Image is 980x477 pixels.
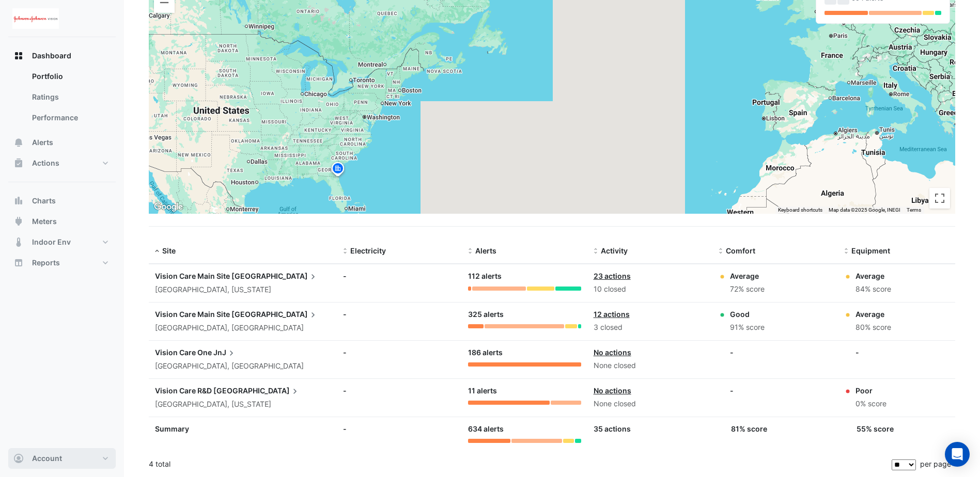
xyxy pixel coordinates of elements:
div: 55% score [857,423,894,434]
div: 72% score [730,283,765,295]
div: Dashboard [8,66,116,132]
button: Reports [8,252,116,273]
div: Open Intercom Messenger [945,442,970,467]
div: [GEOGRAPHIC_DATA], [US_STATE] [155,399,331,410]
a: Ratings [24,87,116,107]
span: Map data ©2025 Google, INEGI [829,207,900,213]
a: Performance [24,107,116,128]
div: - [730,385,734,396]
span: Vision Care R&D [155,386,212,395]
span: [GEOGRAPHIC_DATA] [231,271,318,282]
span: Account [32,453,62,464]
div: Poor [855,385,886,396]
img: Google [151,200,185,214]
span: per page [920,459,951,468]
span: Comfort [726,246,755,255]
div: 81% score [731,423,767,434]
app-icon: Charts [13,196,24,206]
div: - [343,423,456,434]
a: Open this area in Google Maps (opens a new window) [151,200,185,214]
span: Site [162,246,176,255]
div: Average [730,271,765,281]
div: [GEOGRAPHIC_DATA], [GEOGRAPHIC_DATA] [155,360,331,372]
img: site-pin.svg [330,161,346,179]
button: Actions [8,153,116,173]
div: - [343,385,456,396]
span: Electricity [350,246,386,255]
app-icon: Dashboard [13,51,24,61]
a: 23 actions [594,272,631,280]
app-icon: Meters [13,216,24,227]
app-icon: Actions [13,158,24,168]
span: Alerts [32,137,53,148]
img: Company Logo [12,8,59,29]
div: - [343,347,456,358]
span: [GEOGRAPHIC_DATA] [231,309,318,320]
span: Summary [155,424,189,433]
div: 186 alerts [468,347,581,359]
div: 80% score [855,322,891,333]
span: Dashboard [32,51,71,61]
div: 3 closed [594,322,706,333]
div: Average [855,309,891,320]
div: - [855,347,859,358]
div: 0% score [855,398,886,410]
div: [GEOGRAPHIC_DATA], [US_STATE] [155,284,331,296]
button: Charts [8,190,116,211]
span: [GEOGRAPHIC_DATA] [213,385,300,396]
app-icon: Alerts [13,137,24,148]
button: Meters [8,211,116,232]
span: Activity [601,246,628,255]
div: None closed [594,360,706,372]
a: Terms (opens in new tab) [907,207,921,213]
div: Good [730,309,765,320]
span: Indoor Env [32,237,71,247]
span: Alerts [475,246,496,255]
div: 11 alerts [468,385,581,397]
span: Vision Care Main Site [155,310,230,319]
a: No actions [594,386,631,395]
div: 634 alerts [468,423,581,435]
a: Portfolio [24,66,116,87]
button: Toggle fullscreen view [929,188,950,209]
span: Charts [32,196,56,206]
div: 112 alerts [468,271,581,282]
a: 12 actions [594,310,630,319]
button: Alerts [8,132,116,153]
span: Meters [32,216,57,227]
span: Actions [32,158,59,168]
button: Dashboard [8,45,116,66]
div: - [343,271,456,281]
div: [GEOGRAPHIC_DATA], [GEOGRAPHIC_DATA] [155,322,331,334]
app-icon: Indoor Env [13,237,24,247]
div: 4 total [149,451,890,477]
div: Average [855,271,891,281]
span: Equipment [851,246,890,255]
button: Keyboard shortcuts [778,206,822,214]
button: Indoor Env [8,232,116,252]
div: 35 actions [594,423,706,434]
div: - [343,309,456,320]
div: 325 alerts [468,309,581,321]
a: No actions [594,348,631,357]
div: 10 closed [594,283,706,295]
span: Vision Care One [155,348,212,357]
div: 84% score [855,283,891,295]
button: Account [8,448,116,469]
app-icon: Reports [13,258,24,268]
span: Reports [32,258,60,268]
div: - [730,347,734,358]
div: None closed [594,398,706,410]
div: 91% score [730,322,765,333]
span: Vision Care Main Site [155,272,230,280]
span: JnJ [213,347,237,358]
